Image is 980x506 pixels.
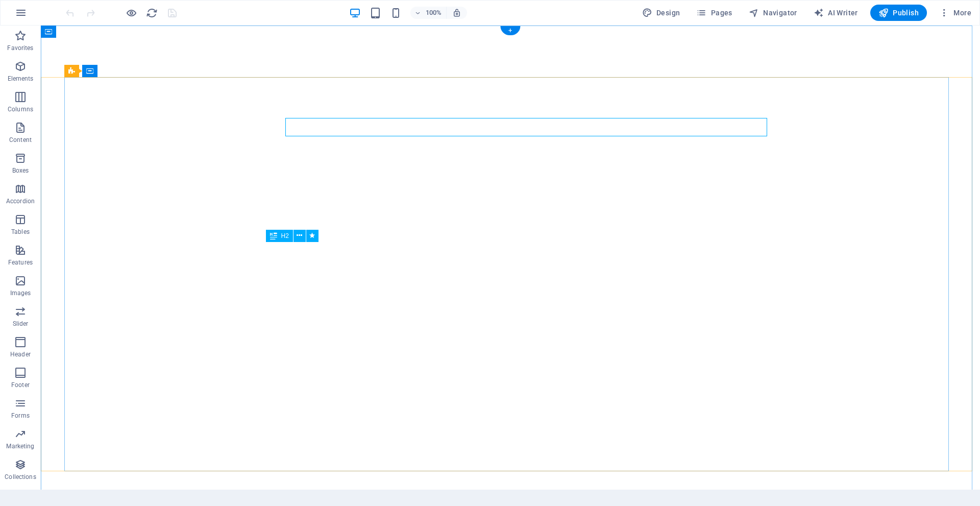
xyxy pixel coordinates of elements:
[8,75,34,83] p: Elements
[281,233,289,239] span: H2
[5,473,36,481] p: Collections
[749,8,797,18] span: Navigator
[500,26,520,35] div: +
[125,7,137,19] button: Click here to leave preview mode and continue editing
[6,197,35,205] p: Accordion
[8,258,33,267] p: Features
[11,228,30,236] p: Tables
[814,8,858,18] span: AI Writer
[642,8,680,18] span: Design
[6,442,34,450] p: Marketing
[692,5,736,21] button: Pages
[638,5,684,21] button: Design
[410,7,447,19] button: 100%
[13,320,29,328] p: Slider
[11,412,30,420] p: Forms
[870,5,927,21] button: Publish
[696,8,732,18] span: Pages
[8,105,33,113] p: Columns
[10,350,31,358] p: Header
[878,8,919,18] span: Publish
[939,8,971,18] span: More
[146,7,158,19] i: Reload page
[426,7,442,19] h6: 100%
[452,8,461,17] i: On resize automatically adjust zoom level to fit chosen device.
[810,5,862,21] button: AI Writer
[745,5,801,21] button: Navigator
[145,7,158,19] button: reload
[935,5,975,21] button: More
[638,5,684,21] div: Design (Ctrl+Alt+Y)
[7,44,33,52] p: Favorites
[12,166,29,175] p: Boxes
[9,136,32,144] p: Content
[10,289,31,297] p: Images
[11,381,30,389] p: Footer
